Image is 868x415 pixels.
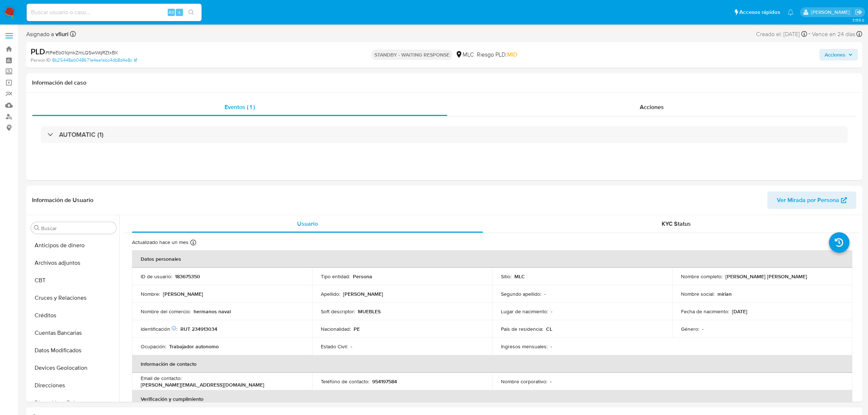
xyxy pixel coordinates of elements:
[163,291,203,297] p: [PERSON_NAME]
[702,326,704,332] p: -
[825,49,845,61] span: Acciones
[681,273,723,280] p: Nombre completo :
[756,29,807,39] div: Creado el: [DATE]
[455,51,474,59] div: MLC
[321,326,351,332] p: Nacionalidad :
[514,273,525,280] p: MLC
[544,291,546,297] p: -
[732,308,747,315] p: [DATE]
[507,50,517,59] span: MID
[28,272,119,289] button: CBT
[28,307,119,324] button: Créditos
[28,237,119,254] button: Anticipos de dinero
[41,126,848,143] div: AUTOMATIC (1)
[501,326,543,332] p: País de residencia :
[141,375,182,381] p: Email de contacto :
[168,9,174,16] span: Alt
[372,378,397,385] p: 954197584
[28,289,119,307] button: Cruces y Relaciones
[28,394,119,412] button: Dispositivos Point
[501,343,548,350] p: Ingresos mensuales :
[28,359,119,377] button: Devices Geolocation
[141,343,166,350] p: Ocupación :
[725,273,807,280] p: [PERSON_NAME] [PERSON_NAME]
[321,343,348,350] p: Estado Civil :
[501,273,511,280] p: Sitio :
[52,57,137,63] a: 8b25448ab048671e4ae1abc4db8d4e8c
[59,131,104,139] h3: AUTOMATIC (1)
[27,8,202,17] input: Buscar usuario o caso...
[777,191,839,209] span: Ver Mirada por Persona
[662,220,691,228] span: KYC Status
[321,291,340,297] p: Apellido :
[175,273,200,280] p: 183675350
[31,57,51,63] b: Person ID
[717,291,732,297] p: mirian
[820,49,858,61] button: Acciones
[321,308,355,315] p: Soft descriptor :
[45,49,118,56] span: # tPeEb01qmkZmLQSwWqRZtxBK
[477,51,517,59] span: Riesgo PLD:
[178,9,180,16] span: s
[132,390,852,408] th: Verificación y cumplimiento
[32,197,93,204] h1: Información de Usuario
[811,9,852,16] p: valentina.fiuri@mercadolibre.com
[54,30,69,38] b: vfiuri
[358,308,381,315] p: MUEBLES
[28,342,119,359] button: Datos Modificados
[809,29,810,39] span: -
[739,8,780,16] span: Accesos rápidos
[550,343,552,350] p: -
[546,326,552,332] p: CL
[787,9,794,15] a: Notificaciones
[351,343,352,350] p: -
[501,291,541,297] p: Segundo apellido :
[501,378,547,385] p: Nombre corporativo :
[343,291,383,297] p: [PERSON_NAME]
[26,30,69,38] span: Asignado a
[34,225,40,231] button: Buscar
[551,308,552,315] p: -
[132,250,852,268] th: Datos personales
[681,326,699,332] p: Género :
[141,381,264,388] p: [PERSON_NAME][EMAIL_ADDRESS][DOMAIN_NAME]
[812,30,855,38] span: Vence en 24 días
[141,273,172,280] p: ID de usuario :
[681,308,729,315] p: Fecha de nacimiento :
[640,103,664,111] span: Acciones
[225,103,255,111] span: Eventos ( 1 )
[141,308,191,315] p: Nombre del comercio :
[28,377,119,394] button: Direcciones
[550,378,552,385] p: -
[855,8,863,16] a: Salir
[28,254,119,272] button: Archivos adjuntos
[41,225,113,232] input: Buscar
[169,343,219,350] p: Trabajador autonomo
[297,220,318,228] span: Usuario
[501,308,548,315] p: Lugar de nacimiento :
[28,324,119,342] button: Cuentas Bancarias
[354,326,360,332] p: PE
[31,46,45,57] b: PLD
[132,239,188,246] p: Actualizado hace un mes
[321,378,369,385] p: Teléfono de contacto :
[767,191,856,209] button: Ver Mirada por Persona
[353,273,372,280] p: Persona
[194,308,231,315] p: hermanos naval
[371,50,452,60] p: STANDBY - WAITING RESPONSE
[132,355,852,373] th: Información de contacto
[32,79,856,86] h1: Información del caso
[141,326,178,332] p: Identificación :
[180,326,217,332] p: RUT 234913034
[184,7,199,18] button: search-icon
[321,273,350,280] p: Tipo entidad :
[681,291,715,297] p: Nombre social :
[141,291,160,297] p: Nombre :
